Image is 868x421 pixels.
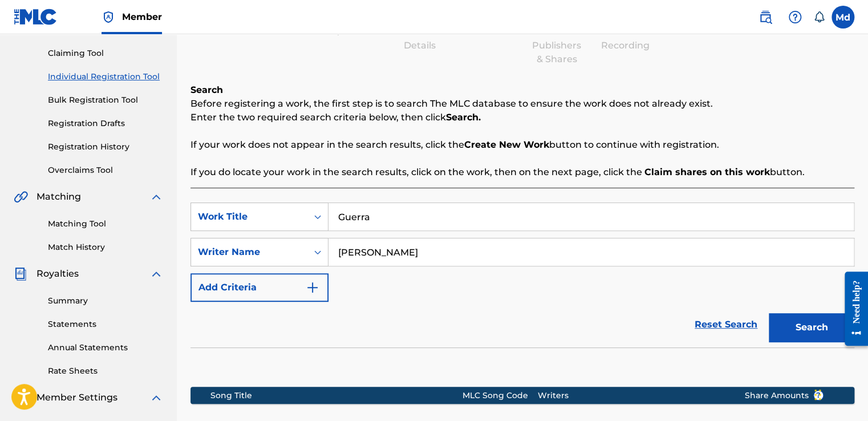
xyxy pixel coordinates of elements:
[813,11,825,23] div: Notifications
[210,390,462,402] div: Song Title
[759,10,772,24] img: search
[814,378,821,412] div: Arrastrar
[48,241,163,253] a: Match History
[48,318,163,330] a: Statements
[754,6,777,29] a: Public Search
[788,10,802,24] img: help
[14,9,58,25] img: MLC Logo
[36,190,81,204] span: Matching
[149,391,163,404] img: expand
[122,10,162,23] span: Member
[48,342,163,354] a: Annual Statements
[102,10,115,24] img: Top Rightsholder
[190,111,854,124] p: Enter the two required search criteria below, then click
[689,312,763,337] a: Reset Search
[644,167,770,177] strong: Claim shares on this work
[446,112,481,123] strong: Search.
[306,281,319,294] img: 9d2ae6d4665cec9f34b9.svg
[811,366,868,421] div: Widget de chat
[745,390,824,402] span: Share Amounts
[14,267,27,281] img: Royalties
[190,273,328,302] button: Add Criteria
[48,47,163,59] a: Claiming Tool
[538,390,727,402] div: Writers
[36,391,117,404] span: Member Settings
[149,190,163,204] img: expand
[769,313,854,342] button: Search
[190,138,854,152] p: If your work does not appear in the search results, click the button to continue with registration.
[48,365,163,377] a: Rate Sheets
[784,6,806,29] div: Help
[48,218,163,230] a: Matching Tool
[36,267,79,281] span: Royalties
[48,141,163,153] a: Registration History
[528,25,585,66] div: Add Publishers & Shares
[48,164,163,176] a: Overclaims Tool
[464,139,549,150] strong: Create New Work
[836,263,868,355] iframe: Resource Center
[198,245,301,259] div: Writer Name
[190,165,854,179] p: If you do locate your work in the search results, click on the work, then on the next page, click...
[48,118,163,129] a: Registration Drafts
[391,25,448,52] div: Enter Work Details
[811,366,868,421] iframe: Chat Widget
[190,97,854,111] p: Before registering a work, the first step is to search The MLC database to ensure the work does n...
[149,267,163,281] img: expand
[48,71,163,83] a: Individual Registration Tool
[462,390,538,402] div: MLC Song Code
[832,6,854,29] div: User Menu
[48,295,163,307] a: Summary
[597,25,654,52] div: Add Recording
[198,210,301,224] div: Work Title
[14,190,28,204] img: Matching
[190,84,223,95] b: Search
[190,203,854,347] form: Search Form
[48,94,163,106] a: Bulk Registration Tool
